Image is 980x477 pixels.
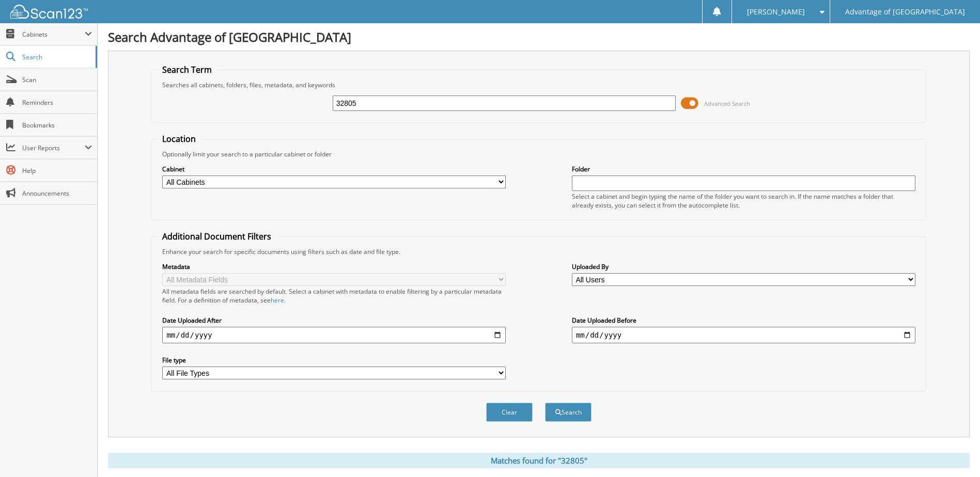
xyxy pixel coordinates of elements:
[157,64,217,75] legend: Search Term
[572,316,915,325] label: Date Uploaded Before
[157,133,201,145] legend: Location
[572,262,915,271] label: Uploaded By
[22,189,92,198] span: Announcements
[162,316,506,325] label: Date Uploaded After
[157,81,920,89] div: Searches all cabinets, folders, files, metadata, and keywords
[22,53,90,61] span: Search
[545,403,592,422] button: Search
[271,296,284,305] a: here
[157,231,276,242] legend: Additional Document Filters
[162,262,506,271] label: Metadata
[572,192,915,210] div: Select a cabinet and begin typing the name of the folder you want to search in. If the name match...
[10,5,88,19] img: scan123-logo-white.svg
[704,100,750,107] span: Advanced Search
[22,166,92,175] span: Help
[22,75,92,84] span: Scan
[572,165,915,173] label: Folder
[22,98,92,107] span: Reminders
[22,30,85,39] span: Cabinets
[162,165,506,173] label: Cabinet
[108,28,970,45] h1: Search Advantage of [GEOGRAPHIC_DATA]
[22,144,85,152] span: User Reports
[486,403,533,422] button: Clear
[162,327,506,343] input: start
[157,247,920,256] div: Enhance your search for specific documents using filters such as date and file type.
[572,327,915,343] input: end
[162,287,506,305] div: All metadata fields are searched by default. Select a cabinet with metadata to enable filtering b...
[157,150,920,158] div: Optionally limit your search to a particular cabinet or folder
[108,453,970,468] div: Matches found for "32805"
[845,9,965,15] span: Advantage of [GEOGRAPHIC_DATA]
[747,9,805,15] span: [PERSON_NAME]
[22,121,92,130] span: Bookmarks
[162,356,506,364] label: File type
